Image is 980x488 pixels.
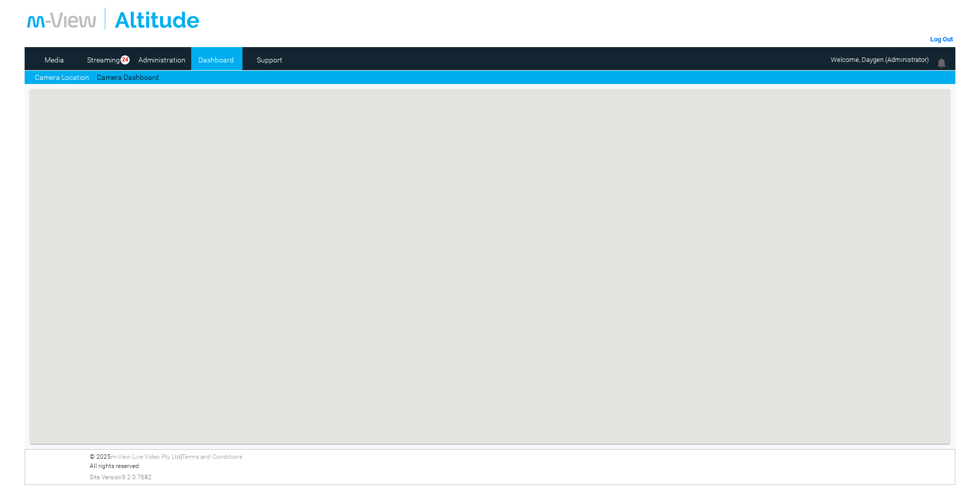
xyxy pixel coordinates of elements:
a: Streaming [84,52,124,68]
a: Administration [137,52,187,68]
span: 9.2.0.7682 [122,473,152,482]
a: m-View Live Video Pty Ltd [111,453,180,460]
div: © 2025 | All rights reserved [90,452,952,482]
img: bell24.png [935,57,948,69]
span: 24 [120,55,130,65]
a: Camera Dashboard [97,72,159,83]
span: Welcome, Daygen (Administrator) [831,56,929,63]
a: Dashboard [191,52,241,68]
a: Support [245,52,295,68]
a: Media [30,52,79,68]
a: Camera Location [35,72,89,83]
a: Terms and Conditions [182,453,242,460]
div: Site Version [90,473,952,482]
a: Log Out [930,35,953,43]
